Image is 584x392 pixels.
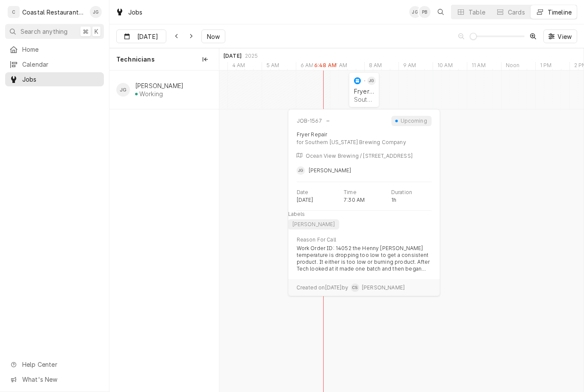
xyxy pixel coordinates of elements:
a: Go to Help Center [5,357,104,371]
div: JG [409,6,421,18]
div: PB [419,6,431,18]
div: C [8,6,20,18]
a: Home [5,42,104,56]
p: Labels [288,211,305,218]
span: Now [205,32,221,41]
button: View [543,29,577,43]
div: CS [351,283,359,292]
p: 1h [391,197,396,203]
button: Open search [434,5,448,19]
p: Duration [391,189,412,196]
span: Search anything [21,27,68,36]
div: left [109,71,219,392]
div: James Gatton's Avatar [297,166,305,175]
div: James Gatton's Avatar [90,6,102,18]
span: K [94,27,98,36]
div: Chris Sockriter's Avatar [351,283,359,292]
div: 1 PM [535,62,556,71]
span: View [556,32,573,41]
div: Working [139,90,163,97]
div: Fryer Repair [354,88,374,95]
div: JG [367,77,376,85]
div: Fryer Repair [297,131,327,138]
a: Go to What's New [5,372,104,386]
div: James Gatton's Avatar [367,77,376,85]
span: Home [22,45,100,54]
div: [PERSON_NAME] [292,221,336,228]
div: Upcoming [399,118,428,124]
div: Southern [US_STATE] Brewing Company | Ocean View, 19970 [354,96,374,103]
span: [PERSON_NAME] [309,167,351,174]
div: for Southern [US_STATE] Brewing Company [297,139,432,146]
p: Reason For Call [297,236,336,243]
div: 4 AM [227,62,250,71]
span: ⌘ [83,27,88,36]
a: Calendar [5,57,104,71]
div: 6 AM [296,62,318,71]
p: Work Order ID: 14052 the Henny [PERSON_NAME] temperature is dropping too low to get a consistent ... [297,245,432,272]
div: [DATE] [224,53,242,59]
div: JG [116,83,130,97]
button: Now [201,29,225,43]
span: [PERSON_NAME] [362,284,404,291]
div: Technicians column. SPACE for context menu [109,48,219,71]
div: James Gatton's Avatar [116,83,130,97]
div: normal [219,71,584,392]
div: 9 AM [398,62,421,71]
span: Calendar [22,60,100,69]
p: Time [344,189,357,196]
div: Timeline [548,8,572,17]
div: JOB-1567 [297,118,322,124]
span: What's New [22,375,99,384]
div: Noon [501,62,524,71]
div: 5 AM [262,62,284,71]
div: JG [90,6,102,18]
div: 2025 [245,53,258,59]
span: Jobs [22,75,100,84]
div: Cards [508,8,525,17]
a: Jobs [5,72,104,86]
p: 7:30 AM [344,197,365,203]
button: [DATE] [116,29,166,43]
div: 10 AM [433,62,457,71]
div: 11 AM [467,62,490,71]
p: [DATE] [297,197,313,203]
div: Coastal Restaurant Repair [22,8,85,17]
button: Search anything⌘K [5,24,104,39]
span: Help Center [22,360,99,369]
div: Phill Blush's Avatar [419,6,431,18]
span: Created on [DATE] by [297,284,348,291]
p: Date [297,189,309,196]
span: Technicians [116,55,155,64]
div: JG [297,166,305,175]
div: 8 AM [364,62,386,71]
div: Table [469,8,485,17]
div: James Gatton's Avatar [409,6,421,18]
label: 6:48 AM [314,62,336,69]
p: Ocean View Brewing / [STREET_ADDRESS] [306,153,413,159]
div: [PERSON_NAME] [135,82,183,89]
